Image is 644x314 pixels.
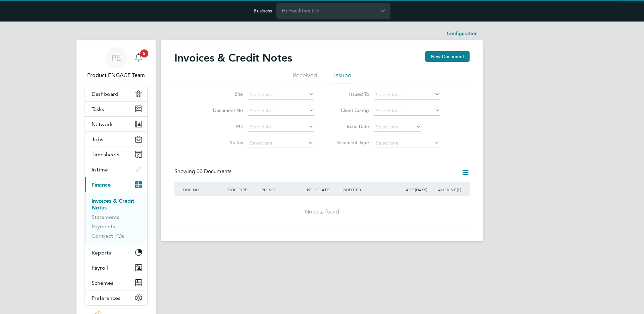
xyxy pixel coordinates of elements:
[92,214,119,220] a: Statements
[92,151,119,158] span: Timesheets
[92,295,120,301] span: Preferences
[204,140,243,146] label: Status
[425,51,470,62] button: New Document
[140,49,148,57] span: 5
[197,168,231,175] span: 00 Documents
[92,136,103,143] span: Jobs
[330,123,369,129] label: Issue Date
[92,233,124,239] a: Contract POs
[85,86,147,101] a: Dashboard
[174,168,233,175] div: Showing
[92,280,113,286] span: Schemes
[248,90,314,100] input: Search for...
[292,71,317,83] li: Received
[85,147,147,162] button: Timesheets
[85,177,147,192] button: Finance
[330,140,369,146] label: Document Type
[181,208,463,215] div: No data found
[429,182,463,197] div: AMOUNT (£)
[248,106,314,116] input: Search for...
[85,275,147,290] button: Schemes
[204,123,243,129] label: PO
[92,182,111,188] span: Finance
[85,192,147,245] div: Finance
[248,139,314,148] input: Select one
[447,27,478,40] li: Configuration
[85,260,147,275] button: Payroll
[204,91,243,97] label: Site
[85,47,148,79] a: PEProduct ENGAGE Team
[111,53,121,62] span: PE
[92,265,108,271] span: Payroll
[334,71,352,83] li: Issued
[85,117,147,131] button: Network
[85,245,147,260] button: Reports
[85,132,147,147] button: Jobs
[92,249,111,256] span: Reports
[204,107,243,113] label: Document No
[374,90,440,100] input: Search for...
[92,91,118,97] span: Dashboard
[85,162,147,177] button: InTime
[374,139,440,148] input: Select one
[260,182,305,197] div: PO NO
[132,47,145,69] a: 5
[330,91,369,97] label: Issued To
[374,106,440,116] input: Search for...
[85,71,148,79] span: Product ENGAGE Team
[92,166,108,173] span: InTime
[305,182,339,197] div: ISSUE DATE
[92,121,113,127] span: Network
[181,182,226,197] div: DOC NO
[92,198,134,211] a: Invoices & Credit Notes
[85,290,147,305] button: Preferences
[226,182,260,197] div: DOC TYPE
[254,8,272,14] label: Business
[92,106,104,112] span: Tasks
[395,182,429,197] div: AGE (DAYS)
[339,182,395,197] div: ISSUED TO
[374,122,421,132] input: Select one
[92,223,115,230] a: Payments
[248,122,314,132] input: Search for...
[174,51,292,65] h2: Invoices & Credit Notes
[330,107,369,113] label: Client Config
[85,102,147,116] a: Tasks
